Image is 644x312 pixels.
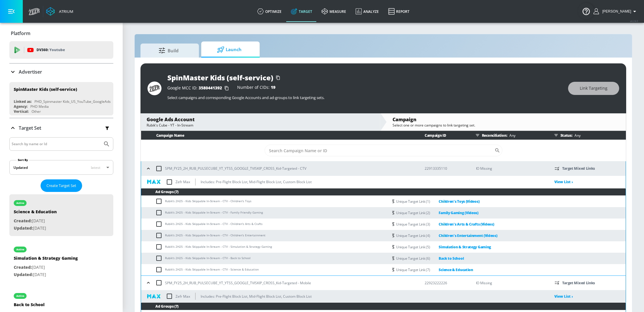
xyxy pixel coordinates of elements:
p: Any [507,132,515,138]
div: Agency: [14,104,27,109]
div: Number of CIDs: [237,85,275,91]
div: Linked as: [14,99,32,104]
p: SPM_FY25_2H_RUB_PULSECUBE_YT_YTSS_GOOGLE_TVISKIP_CROSS_Kid-Targeted - Mobile [165,280,311,286]
a: Children's Arts & Crafts (Videos) [430,221,494,228]
a: Analyze [351,1,383,22]
p: [DATE] [14,264,78,271]
div: Campaign [393,116,620,123]
input: Search by name or Id [12,140,100,148]
p: Target Set [19,125,41,131]
a: Back to School [430,255,464,262]
div: Google MCC ID: [167,85,231,91]
div: activeScience & EducationCreated:[DATE]Updated:[DATE] [9,194,113,236]
div: SpinMaster Kids (self-service)Linked as:PHD_Spinmaster Kids_US_YouTube_GoogleAdsAgency:PHD MediaV... [9,82,113,115]
div: Google Ads Account [147,116,374,123]
input: Search Campaign Name or ID [265,145,494,156]
th: Campaign ID [415,131,467,140]
p: [DATE] [14,225,57,232]
div: Unique Target Link (3) [396,221,494,228]
p: Any [572,132,580,138]
span: Created: [14,264,32,270]
div: Other [32,109,41,114]
td: Rubik's 2H25 - Kids Skippable In-Stream - CTV - Family Friendly Gaming [141,207,388,219]
div: Google Ads AccountRubik's Cube - YT - In-Stream [141,113,380,131]
a: measure [317,1,351,22]
a: Children's Toys (Videos) [430,198,479,205]
p: 22923222226 [425,280,467,286]
p: DV360: [37,47,65,53]
td: Rubik's 2H25 - Kids Skippable In-Stream - CTV - Back to School [141,253,388,264]
th: Ad Groups (7) [141,303,626,310]
div: Advertiser [9,64,113,80]
div: Updated [13,165,28,170]
th: Ad Groups (7) [141,188,626,196]
a: Science & Education [430,266,473,273]
p: SPM_FY25_2H_RUB_PULSECUBE_YT_YTSS_GOOGLE_TVISKIP_CROSS_Kid-Targeted - CTV [165,165,306,171]
p: IO Missing [476,165,545,172]
p: Target Mixed Links [562,165,595,172]
button: [PERSON_NAME] [593,8,638,15]
div: Unique Target Link (7) [396,266,473,273]
p: [DATE] [14,217,57,225]
div: activeSimulation & Strategy GamingCreated:[DATE]Updated:[DATE] [9,241,113,282]
span: 19 [271,84,275,90]
span: Create Target Set [46,182,76,189]
a: optimize [253,1,286,22]
div: Target Set [9,118,113,138]
span: Updated: [14,272,33,277]
div: active [16,248,24,251]
div: Back to School [14,302,46,310]
div: Atrium [57,9,73,14]
div: Unique Target Link (4) [396,232,497,239]
div: Simulation & Strategy Gaming [14,255,78,264]
a: Simulation & Strategy Gaming [430,244,491,250]
th: Campaign Name [141,131,415,140]
div: Vertical: [14,109,29,114]
div: Unique Target Link (2) [396,209,478,216]
div: SpinMaster Kids (self-service) [167,73,273,82]
div: active [16,202,24,204]
span: latest [91,165,100,170]
td: Rubik's 2H25 - Kids Skippable In-Stream - CTV - Children's Arts & Crafts [141,219,388,230]
a: View List › [554,179,573,184]
div: Rubik's Cube - YT - In-Stream [147,123,374,128]
p: Select campaigns and corresponding Google Accounts and ad-groups to link targeting sets. [167,95,562,100]
a: Target [286,1,317,22]
p: [DATE] [14,271,78,278]
p: Platform [11,30,30,37]
div: PHD Media [30,104,49,109]
span: v 4.24.0 [630,19,638,22]
p: Advertiser [19,69,42,75]
div: Unique Target Link (5) [396,244,491,250]
div: Platform [9,25,113,41]
div: Unique Target Link (6) [396,255,464,262]
a: Family Gaming (Videos) [430,209,478,216]
div: active [16,294,24,297]
label: Sort By [17,158,29,162]
td: Rubik's 2H25 - Kids Skippable In-Stream - CTV - Children's Toys [141,196,388,207]
p: Target Mixed Links [562,280,595,286]
div: Science & Education [14,209,57,217]
td: Rubik's 2H25 - Kids Skippable In-Stream - CTV - Children's Entertainment [141,230,388,241]
span: 3580441392 [199,85,222,91]
p: Includes: Pre-Flight Block List, Mid-Flight Block List, Custom Block List [201,293,312,299]
a: Children's Entertainment (Videos) [430,232,497,239]
p: Youtube [49,47,65,53]
span: login as: stephanie.wolklin@zefr.com [600,9,631,13]
p: IO Missing [476,280,545,286]
div: DV360: Youtube [9,41,113,59]
span: Build [146,44,191,58]
span: Updated: [14,225,33,231]
a: View List › [554,294,573,299]
p: Zefr Max [176,179,190,185]
p: Zefr Max [176,293,190,299]
div: SpinMaster Kids (self-service) [14,86,77,92]
p: 22913335110 [425,165,467,171]
td: Rubik's 2H25 - Kids Skippable In-Stream - CTV - Simulation & Strategy Gaming [141,241,388,253]
div: Unique Target Link (1) [396,198,479,205]
span: Created: [14,218,32,223]
a: Report [383,1,414,22]
div: PHD_Spinmaster Kids_US_YouTube_GoogleAds [34,99,111,104]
